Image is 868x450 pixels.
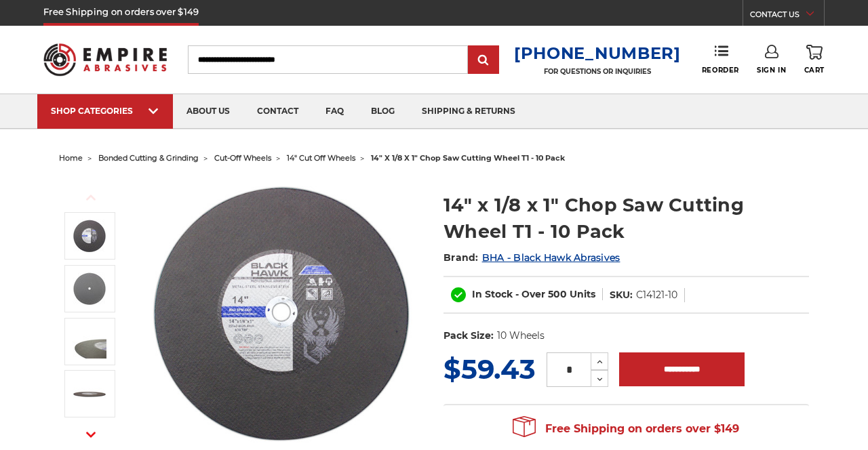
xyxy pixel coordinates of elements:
img: Empire Abrasives [43,35,167,83]
dd: 10 Wheels [497,329,545,343]
p: FOR QUESTIONS OR INQUIRIES [514,67,681,76]
a: about us [173,94,243,129]
span: In Stock [472,288,513,300]
a: shipping & returns [408,94,529,129]
img: 14 Inch Chop Saw Wheel [147,178,418,449]
dd: C14121-10 [636,288,677,302]
dt: Pack Size: [443,329,494,343]
a: 14" cut off wheels [287,153,355,163]
a: home [59,153,83,163]
span: Sign In [757,66,786,75]
button: Previous [75,183,107,212]
span: Cart [804,66,825,75]
span: - Over [515,288,545,300]
img: chop saw cutting disc [73,377,106,411]
img: 14 Inch Chop Saw Wheel [73,219,106,253]
span: 14" x 1/8 x 1" chop saw cutting wheel t1 - 10 pack [371,153,565,163]
a: Reorder [702,45,739,74]
input: Submit [470,47,497,74]
a: [PHONE_NUMBER] [514,43,681,63]
a: CONTACT US [750,7,824,26]
a: faq [312,94,357,129]
span: 500 [548,288,567,300]
span: Brand: [443,251,479,264]
a: cut-off wheels [214,153,271,163]
span: Free Shipping on orders over $149 [513,415,739,443]
img: 14 inch stationary chop saw abrasive blade [73,325,106,359]
a: Cart [804,45,825,75]
img: 14 Inch Cutting Wheel for Chop Saw [73,272,106,306]
span: Units [570,288,595,300]
h1: 14" x 1/8 x 1" Chop Saw Cutting Wheel T1 - 10 Pack [443,192,809,245]
a: contact [243,94,312,129]
a: bonded cutting & grinding [98,153,199,163]
span: $59.43 [443,352,536,386]
button: Next [75,420,107,449]
span: Reorder [702,66,739,75]
div: SHOP CATEGORIES [51,106,159,116]
dt: SKU: [610,288,633,302]
a: blog [357,94,408,129]
a: BHA - Black Hawk Abrasives [482,251,620,264]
